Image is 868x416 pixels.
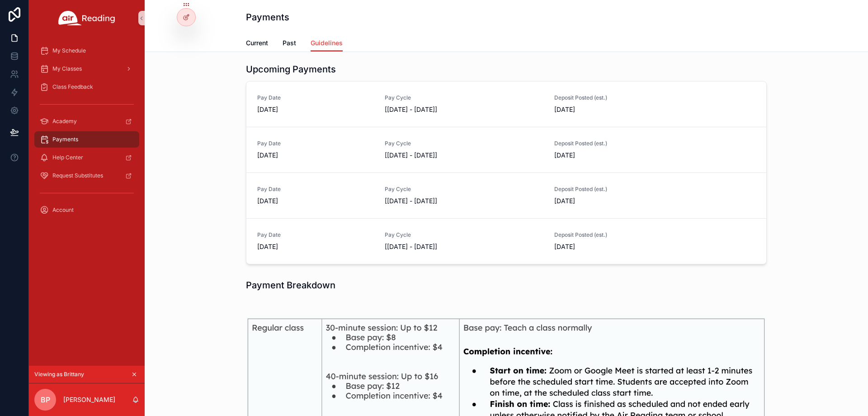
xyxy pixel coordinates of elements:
span: [DATE] [257,151,374,160]
span: Viewing as Brittany [34,371,84,378]
span: [DATE] [554,242,671,251]
span: [DATE] [554,151,671,160]
span: Pay Date [257,186,374,193]
a: Academy [34,113,139,129]
span: BP [41,394,50,405]
a: Request Substitutes [34,167,139,184]
span: Help Center [52,154,83,161]
a: Account [34,202,139,218]
span: Pay Date [257,231,374,239]
span: [[DATE] - [DATE]] [385,196,543,206]
span: Pay Cycle [385,94,543,101]
span: Current [246,38,268,48]
span: Request Substitutes [52,172,103,179]
a: Class Feedback [34,79,139,95]
span: Pay Date [257,140,374,147]
span: Pay Cycle [385,140,543,147]
span: Pay Cycle [385,186,543,193]
span: [DATE] [257,196,374,206]
span: Deposit Posted (est.) [554,140,671,147]
span: [DATE] [257,105,374,114]
span: Past [283,38,296,48]
span: Class Feedback [52,83,93,91]
a: My Classes [34,61,139,77]
p: [PERSON_NAME] [63,395,115,404]
span: My Schedule [52,47,86,54]
a: Guidelines [311,35,343,52]
span: Deposit Posted (est.) [554,94,671,101]
span: [[DATE] - [DATE]] [385,151,543,160]
span: Deposit Posted (est.) [554,186,671,193]
img: App logo [58,11,115,25]
div: scrollable content [29,36,145,230]
h1: Upcoming Payments [246,63,336,76]
a: Current [246,35,268,53]
span: [[DATE] - [DATE]] [385,105,543,114]
h1: Payment Breakdown [246,279,335,292]
span: [[DATE] - [DATE]] [385,242,543,251]
span: Deposit Posted (est.) [554,231,671,239]
h1: Payments [246,11,289,24]
span: Payments [52,136,78,143]
a: Payments [34,131,139,148]
a: My Schedule [34,43,139,59]
span: Pay Date [257,94,374,101]
a: Past [283,35,296,53]
span: My Classes [52,65,82,72]
span: [DATE] [257,242,374,251]
span: Pay Cycle [385,231,543,239]
a: Help Center [34,149,139,166]
span: Guidelines [311,38,343,48]
span: Academy [52,118,77,125]
span: [DATE] [554,196,671,206]
span: Account [52,206,74,214]
span: [DATE] [554,105,671,114]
